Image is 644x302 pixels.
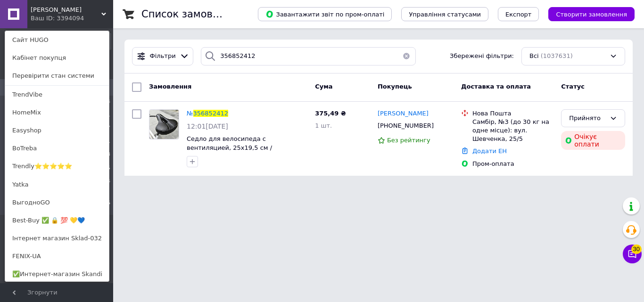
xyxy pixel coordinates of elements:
button: Створити замовлення [548,7,635,21]
span: Всі [529,52,539,61]
div: Прийнято [569,114,606,123]
div: Ваш ID: 3394094 [31,14,70,23]
div: Нова Пошта [472,109,553,118]
span: 375,49 ₴ [315,110,346,117]
a: Trendly⭐⭐⭐⭐⭐ [5,157,109,175]
a: Додати ЕН [472,147,507,155]
button: Чат з покупцем30 [623,245,642,263]
a: №356852412 [187,110,228,117]
a: FENIX-UA [5,247,109,265]
a: Кабінет покупця [5,49,109,67]
span: [PHONE_NUMBER] [378,122,434,129]
a: HomeMix [5,104,109,122]
a: Easyshop [5,122,109,139]
div: Самбір, №3 (до 30 кг на одне місце): вул. Шевченка, 25/5 [472,118,553,144]
span: Управління статусами [409,11,481,18]
span: Доставка та оплата [461,83,531,90]
span: № [187,110,193,117]
span: (1037631) [541,52,573,59]
span: HUGO [31,6,101,14]
a: ✅Интернет-магазин Skandi [5,265,109,283]
button: Управління статусами [401,7,488,21]
a: Yatka [5,176,109,194]
input: Пошук за номером замовлення, ПІБ покупця, номером телефону, Email, номером накладної [201,47,416,65]
span: Cума [315,83,332,90]
span: Статус [561,83,585,90]
a: Інтернет магазин Sklad-032 [5,229,109,247]
a: Сайт HUGO [5,31,109,49]
div: Очікує оплати [561,131,625,150]
span: Покупець [378,83,412,90]
a: Best-Buy ✅ 🔒 💯 💛💙 [5,212,109,229]
span: 356852412 [193,110,228,117]
span: Замовлення [149,83,191,90]
a: Седло для велосипеда с вентиляцией, 25х19,5 см / Велоседло / Велосипедное седло с амортизацией [187,135,300,169]
button: Завантажити звіт по пром-оплаті [258,7,392,21]
h1: Список замовлень [141,8,237,20]
span: 1 шт. [315,122,332,129]
span: Створити замовлення [556,11,627,18]
div: Пром-оплата [472,160,553,168]
span: 30 [631,245,642,254]
span: Експорт [505,11,532,18]
a: Фото товару [149,109,179,139]
a: BoTreba [5,139,109,157]
span: Збережені фільтри: [450,52,514,61]
img: Фото товару [149,110,179,139]
a: ВыгодноGO [5,194,109,212]
span: Без рейтингу [387,137,430,144]
button: Експорт [498,7,539,21]
a: TrendVibe [5,86,109,104]
span: Завантажити звіт по пром-оплаті [265,10,384,18]
a: Створити замовлення [539,10,635,17]
span: [PERSON_NAME] [378,110,429,117]
span: 12:01[DATE] [187,122,228,130]
a: Перевірити стан системи [5,67,109,85]
button: Очистить [397,47,416,65]
span: Фільтри [150,52,176,61]
a: [PERSON_NAME] [378,109,429,118]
